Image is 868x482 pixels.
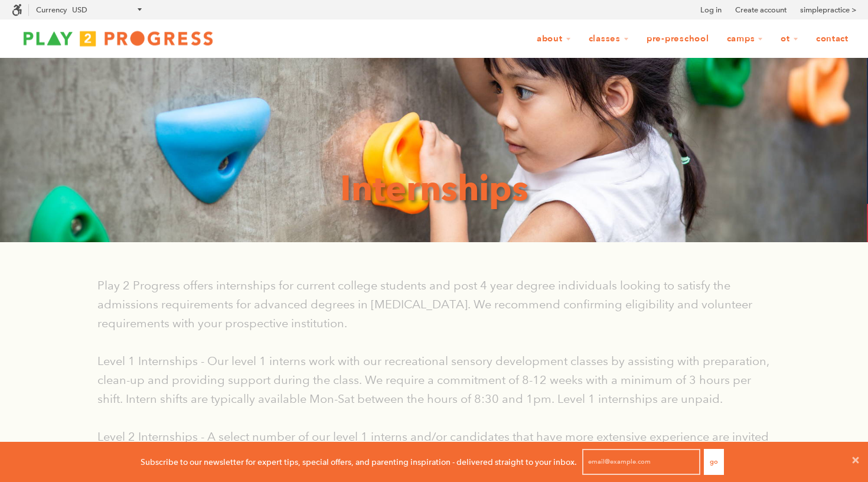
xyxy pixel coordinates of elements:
[704,449,724,475] button: Go
[529,28,579,50] a: About
[12,27,224,50] img: Play2Progress logo
[582,449,700,475] input: email@example.com
[581,28,637,50] a: Classes
[719,28,771,50] a: Camps
[97,276,771,333] p: Play 2 Progress offers internships for current college students and post 4 year degree individual...
[773,28,806,50] a: OT
[36,5,67,14] label: Currency
[808,28,856,50] a: Contact
[97,351,771,408] p: Level 1 Internships - Our level 1 interns work with our recreational sensory development classes ...
[800,4,856,16] a: simplepractice >
[700,4,722,16] a: Log in
[735,4,787,16] a: Create account
[639,28,717,50] a: Pre-Preschool
[141,455,577,468] p: Subscribe to our newsletter for expert tips, special offers, and parenting inspiration - delivere...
